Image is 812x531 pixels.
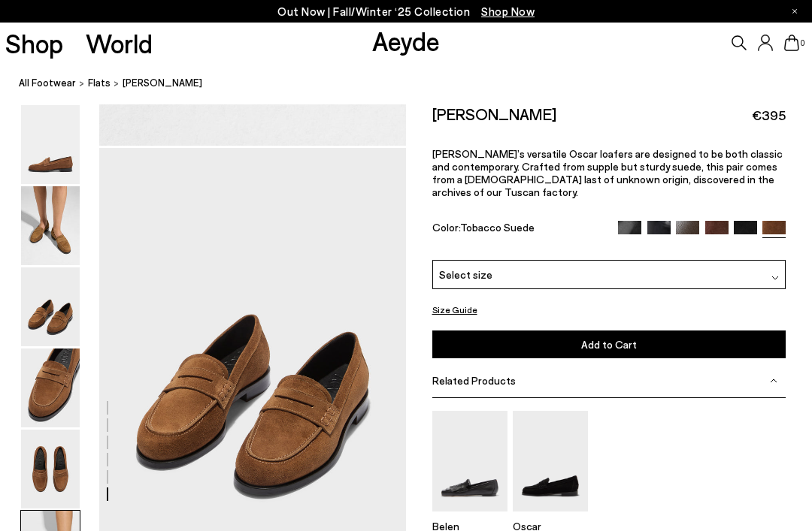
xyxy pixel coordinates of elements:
span: 0 [799,39,807,47]
img: Oscar Suede Loafers - Image 1 [21,105,80,184]
span: Related Products [432,374,516,387]
a: 0 [784,35,799,51]
img: Oscar Suede Loafers - Image 5 [21,430,80,508]
img: svg%3E [770,377,777,385]
span: Add to Cart [581,338,637,351]
span: €395 [752,106,786,125]
div: Color: [432,221,607,238]
img: Oscar Suede Loafers - Image 2 [21,186,80,265]
span: flats [88,77,111,89]
img: Oscar Suede Loafers - Image 4 [21,348,80,427]
a: flats [88,75,111,91]
a: All Footwear [19,75,76,91]
img: svg%3E [771,274,779,282]
nav: breadcrumb [19,63,812,104]
img: Oscar Suede Loafers [513,411,588,511]
a: World [86,30,153,56]
span: [PERSON_NAME]’s versatile Oscar loafers are designed to be both classic and contemporary. Crafted... [432,147,783,198]
button: Size Guide [432,300,477,319]
img: Belen Tassel Loafers [432,411,507,511]
span: Tobacco Suede [460,221,535,234]
p: Out Now | Fall/Winter ‘25 Collection [277,2,535,21]
h2: [PERSON_NAME] [432,104,556,123]
img: Oscar Suede Loafers - Image 3 [21,267,80,346]
a: Shop [5,30,63,56]
button: Add to Cart [432,330,786,358]
a: Aeyde [372,25,440,56]
span: [PERSON_NAME] [123,75,202,91]
span: Select size [439,267,492,282]
span: Navigate to /collections/new-in [481,5,535,18]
